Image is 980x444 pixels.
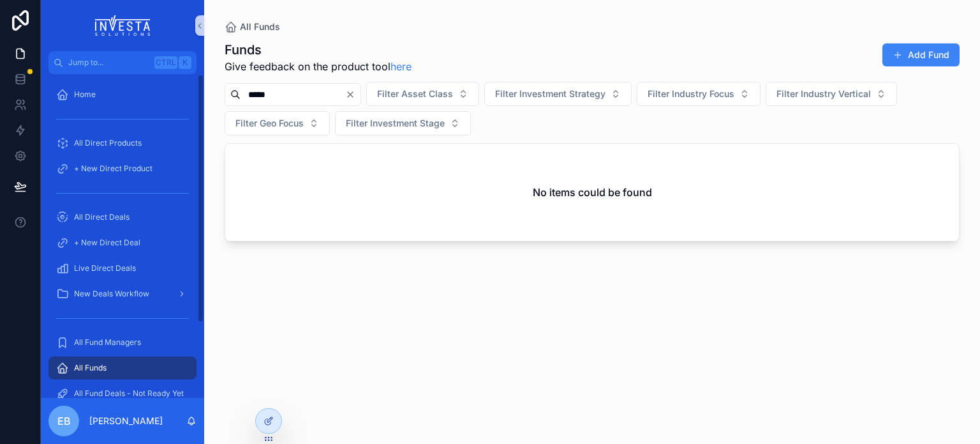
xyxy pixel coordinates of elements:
span: Filter Investment Stage [346,117,445,130]
a: + New Direct Deal [48,231,197,254]
span: All Fund Managers [74,337,141,348]
span: EB [57,413,71,429]
span: All Funds [74,363,107,373]
h2: No items could be found [533,185,652,200]
span: Home [74,89,96,100]
span: Filter Industry Focus [648,88,734,100]
a: Live Direct Deals [48,257,197,280]
a: Home [48,83,197,106]
button: Select Button [335,111,471,135]
h1: Funds [225,41,412,59]
button: Jump to...CtrlK [48,51,197,74]
span: + New Direct Product [74,164,152,174]
button: Clear [345,89,360,100]
a: New Deals Workflow [48,282,197,305]
span: Filter Industry Vertical [776,88,871,100]
a: here [390,60,412,73]
div: scrollable content [41,74,204,398]
span: New Deals Workflow [74,289,149,299]
a: All Fund Deals - Not Ready Yet [48,382,197,405]
button: Select Button [225,111,330,135]
span: All Direct Products [74,138,142,148]
span: Give feedback on the product tool [225,59,412,74]
span: K [180,57,190,68]
a: All Fund Managers [48,331,197,354]
span: Ctrl [154,56,177,69]
img: App logo [95,15,151,36]
button: Add Fund [882,43,960,66]
a: + New Direct Product [48,157,197,180]
a: All Direct Products [48,132,197,155]
a: All Funds [225,20,280,33]
button: Select Button [637,82,761,106]
span: + New Direct Deal [74,238,140,248]
button: Select Button [766,82,897,106]
span: All Funds [240,20,280,33]
a: All Funds [48,356,197,379]
span: Filter Asset Class [377,88,453,100]
span: Filter Investment Strategy [495,88,605,100]
button: Select Button [366,82,479,106]
a: All Direct Deals [48,206,197,229]
span: All Fund Deals - Not Ready Yet [74,388,184,399]
span: Jump to... [68,57,149,68]
span: All Direct Deals [74,212,130,222]
button: Select Button [484,82,632,106]
p: [PERSON_NAME] [89,415,163,427]
span: Filter Geo Focus [235,117,304,130]
span: Live Direct Deals [74,263,136,273]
